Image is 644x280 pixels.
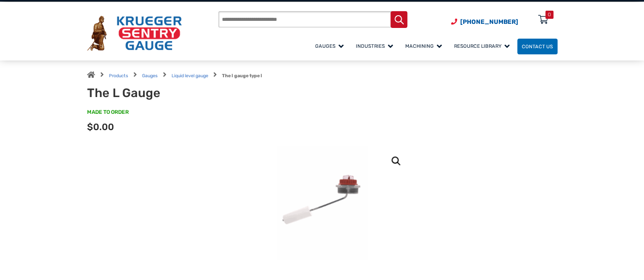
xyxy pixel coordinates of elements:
a: View full-screen image gallery [387,152,405,170]
img: Krueger Sentry Gauge [87,16,182,51]
h1: The L Gauge [87,86,275,101]
span: Industries [356,43,393,49]
div: 0 [548,11,551,19]
a: Liquid level gauge [172,73,208,78]
span: [PHONE_NUMBER] [460,18,518,25]
a: Gauges [311,37,351,55]
strong: The l gauge type l [222,73,262,78]
img: The L Gauge [276,146,368,260]
a: Contact Us [517,39,557,54]
a: Machining [401,37,450,55]
span: Contact Us [522,44,553,49]
a: Products [109,73,128,78]
span: MADE TO ORDER [87,108,129,116]
span: Machining [405,43,442,49]
span: Gauges [315,43,344,49]
a: Phone Number (920) 434-8860 [451,17,518,26]
span: Resource Library [454,43,510,49]
a: Resource Library [450,37,517,55]
a: Industries [351,37,401,55]
span: $0.00 [87,121,114,133]
a: Gauges [142,73,158,78]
